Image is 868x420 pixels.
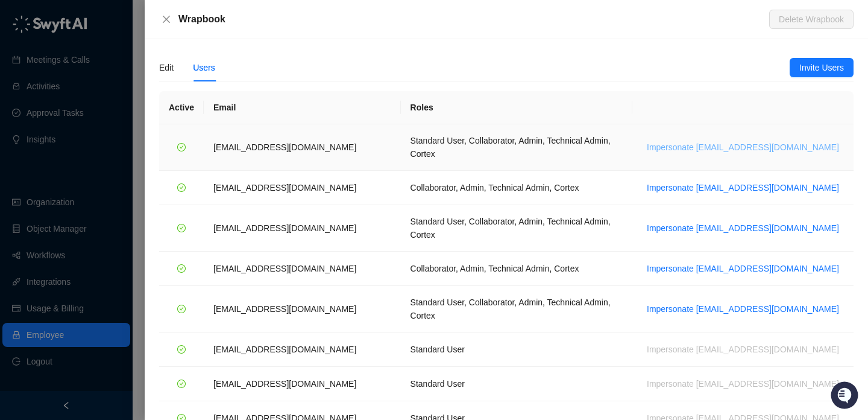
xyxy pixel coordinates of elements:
button: Impersonate [EMAIL_ADDRESS][DOMAIN_NAME] [642,221,844,235]
a: 📶Status [49,164,98,186]
div: Edit [159,61,174,74]
span: check-circle [177,183,186,192]
button: Impersonate [EMAIL_ADDRESS][DOMAIN_NAME] [642,140,844,154]
span: check-circle [177,264,186,273]
img: 5124521997842_fc6d7dfcefe973c2e489_88.png [12,109,34,131]
button: Impersonate [EMAIL_ADDRESS][DOMAIN_NAME] [642,342,844,357]
div: Users [193,61,215,74]
p: Welcome 👋 [12,48,219,68]
td: Standard User [401,367,632,401]
a: 📚Docs [7,164,49,186]
td: Standard User [401,332,632,367]
div: Wrapbook [178,12,769,27]
span: [EMAIL_ADDRESS][DOMAIN_NAME] [213,345,356,354]
span: Impersonate [EMAIL_ADDRESS][DOMAIN_NAME] [647,181,839,194]
span: Impersonate [EMAIL_ADDRESS][DOMAIN_NAME] [647,141,839,154]
span: Pylon [120,199,146,208]
span: [EMAIL_ADDRESS][DOMAIN_NAME] [213,223,356,233]
th: Email [204,91,401,124]
span: Docs [24,169,45,181]
button: Delete Wrapbook [769,10,854,29]
span: Invite Users [799,61,844,74]
span: check-circle [177,345,186,354]
a: Powered byPylon [85,198,146,208]
button: Close [159,12,174,27]
span: [EMAIL_ADDRESS][DOMAIN_NAME] [213,304,356,314]
img: Swyft AI [12,12,36,36]
td: Standard User, Collaborator, Admin, Technical Admin, Cortex [401,124,632,171]
span: [EMAIL_ADDRESS][DOMAIN_NAME] [213,142,356,152]
span: Status [66,169,93,181]
span: Impersonate [EMAIL_ADDRESS][DOMAIN_NAME] [647,302,839,316]
span: close [162,14,171,24]
span: Impersonate [EMAIL_ADDRESS][DOMAIN_NAME] [647,221,839,235]
span: check-circle [177,380,186,388]
span: [EMAIL_ADDRESS][DOMAIN_NAME] [213,379,356,389]
div: 📶 [54,170,64,180]
div: 📚 [12,170,22,180]
span: Impersonate [EMAIL_ADDRESS][DOMAIN_NAME] [647,262,839,275]
span: check-circle [177,143,186,151]
div: We're offline, we'll be back soon [41,121,157,131]
td: Standard User, Collaborator, Admin, Technical Admin, Cortex [401,205,632,252]
button: Impersonate [EMAIL_ADDRESS][DOMAIN_NAME] [642,377,844,391]
span: [EMAIL_ADDRESS][DOMAIN_NAME] [213,183,356,192]
iframe: Open customer support [829,380,862,413]
button: Impersonate [EMAIL_ADDRESS][DOMAIN_NAME] [642,261,844,276]
th: Roles [401,91,632,124]
button: Impersonate [EMAIL_ADDRESS][DOMAIN_NAME] [642,180,844,195]
button: Invite Users [790,58,854,77]
td: Collaborator, Admin, Technical Admin, Cortex [401,171,632,205]
button: Start new chat [205,113,219,127]
td: Collaborator, Admin, Technical Admin, Cortex [401,252,632,286]
td: Standard User, Collaborator, Admin, Technical Admin, Cortex [401,286,632,332]
button: Impersonate [EMAIL_ADDRESS][DOMAIN_NAME] [642,302,844,316]
span: [EMAIL_ADDRESS][DOMAIN_NAME] [213,264,356,273]
div: Start new chat [41,109,198,121]
h2: How can we help? [12,68,219,87]
span: check-circle [177,224,186,232]
th: Active [159,91,204,124]
span: check-circle [177,305,186,313]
